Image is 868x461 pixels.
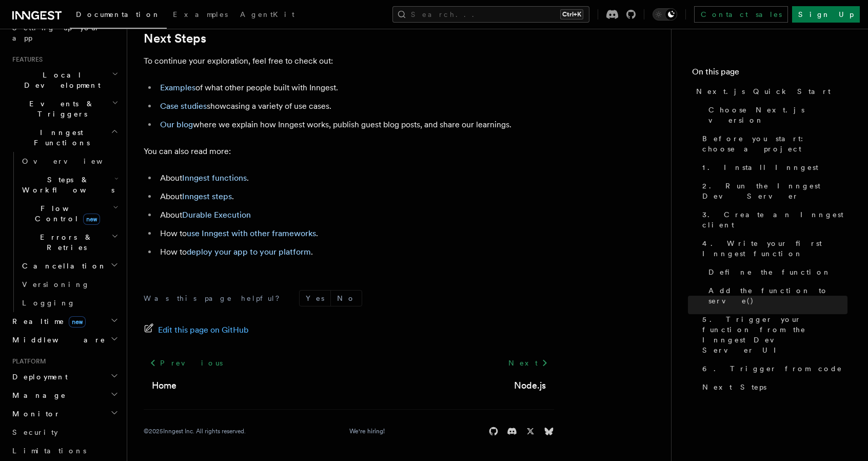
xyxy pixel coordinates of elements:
li: of what other people built with Inngest. [157,81,554,95]
span: new [83,214,100,225]
span: Examples [173,10,228,18]
a: 3. Create an Inngest client [698,205,847,234]
span: Flow Control [18,203,113,224]
a: 5. Trigger your function from the Inngest Dev Server UI [698,310,847,359]
a: Add the function to serve() [704,281,847,310]
span: Cancellation [18,261,107,271]
span: Before you start: choose a project [702,133,847,154]
a: Documentation [70,3,167,29]
button: No [331,291,362,306]
a: use Inngest with other frameworks [187,228,316,238]
span: Logging [22,299,75,307]
span: Versioning [22,280,90,289]
li: where we explain how Inngest works, publish guest blog posts, and share our learnings. [157,118,554,132]
span: 2. Run the Inngest Dev Server [702,181,847,201]
a: Before you start: choose a project [698,129,847,158]
kbd: Ctrl+K [560,9,583,20]
a: Security [8,423,121,441]
button: Deployment [8,368,121,386]
button: Inngest Functions [8,123,121,152]
span: Edit this page on GitHub [158,323,249,337]
span: 1. Install Inngest [702,162,818,172]
a: Home [152,378,176,393]
a: Next [502,354,554,372]
a: Examples [167,3,234,28]
a: Edit this page on GitHub [144,323,249,337]
a: 1. Install Inngest [698,158,847,177]
a: Durable Execution [182,210,251,220]
span: Limitations [12,447,86,455]
span: AgentKit [240,10,294,18]
span: Manage [8,390,66,400]
span: Middleware [8,335,106,345]
span: Monitor [8,409,61,419]
a: Next.js Quick Start [692,82,847,101]
button: Errors & Retries [18,228,121,257]
span: 4. Write your first Inngest function [702,238,847,259]
span: 6. Trigger from code [702,363,842,374]
a: Examples [160,83,195,92]
a: 4. Write your first Inngest function [698,234,847,263]
li: How to . [157,245,554,259]
li: showcasing a variety of use cases. [157,99,554,113]
button: Monitor [8,405,121,423]
a: Choose Next.js version [704,101,847,129]
h4: On this page [692,66,847,82]
span: Features [8,55,43,64]
button: Middleware [8,331,121,349]
span: Documentation [76,10,161,18]
a: Contact sales [694,6,788,23]
a: Node.js [514,378,546,393]
span: Choose Next.js version [708,105,847,125]
a: Limitations [8,441,121,460]
a: Versioning [18,275,121,294]
span: Local Development [8,70,112,90]
span: Security [12,428,58,436]
li: About . [157,189,554,204]
span: Next.js Quick Start [696,86,831,97]
li: About [157,208,554,222]
span: Events & Triggers [8,99,112,119]
a: 6. Trigger from code [698,359,847,378]
a: Previous [144,354,228,372]
span: Errors & Retries [18,232,111,253]
span: Overview [22,157,128,165]
button: Realtimenew [8,312,121,331]
a: Our blog [160,120,193,129]
a: Overview [18,152,121,170]
span: Steps & Workflows [18,175,114,195]
a: Case studies [160,101,207,111]
a: Logging [18,294,121,312]
button: Search...Ctrl+K [392,6,589,23]
a: Inngest functions [182,173,247,183]
button: Manage [8,386,121,405]
button: Flow Controlnew [18,199,121,228]
p: Was this page helpful? [144,293,287,303]
p: To continue your exploration, feel free to check out: [144,54,554,68]
button: Steps & Workflows [18,170,121,199]
span: new [69,316,86,328]
button: Cancellation [18,257,121,275]
span: Add the function to serve() [708,285,847,306]
span: 5. Trigger your function from the Inngest Dev Server UI [702,314,847,355]
a: 2. Run the Inngest Dev Server [698,177,847,205]
a: Define the function [704,263,847,281]
span: Realtime [8,316,86,326]
button: Toggle dark mode [653,8,677,21]
button: Events & Triggers [8,94,121,123]
li: How to . [157,226,554,241]
a: Setting up your app [8,18,121,47]
div: Inngest Functions [8,152,121,312]
a: Sign Up [792,6,860,23]
span: Platform [8,357,46,366]
a: We're hiring! [349,427,385,435]
span: 3. Create an Inngest client [702,209,847,230]
span: Deployment [8,372,68,382]
span: Next Steps [702,382,766,392]
p: You can also read more: [144,144,554,159]
button: Yes [300,291,330,306]
a: Next Steps [144,31,206,46]
span: Define the function [708,267,831,277]
div: © 2025 Inngest Inc. All rights reserved. [144,427,246,435]
button: Local Development [8,66,121,94]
